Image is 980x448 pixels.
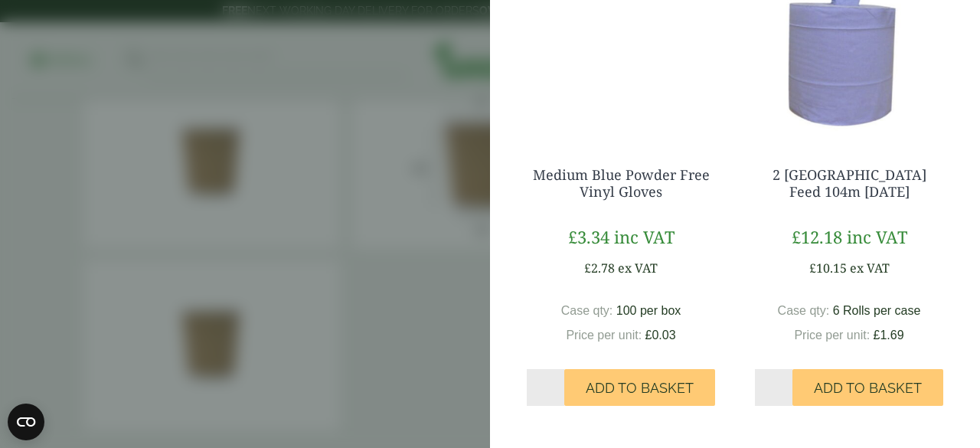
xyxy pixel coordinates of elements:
span: Add to Basket [586,380,694,397]
span: £ [584,260,591,276]
a: Medium Blue Powder Free Vinyl Gloves [533,165,710,201]
span: £ [568,225,577,248]
span: inc VAT [614,225,675,248]
span: £ [792,225,801,248]
bdi: 0.03 [645,329,676,342]
span: Case qty: [561,304,613,317]
button: Add to Basket [792,369,943,406]
span: Case qty: [778,304,830,317]
span: Price per unit: [566,329,642,342]
span: inc VAT [847,225,907,248]
button: Add to Basket [564,369,715,406]
a: 2 [GEOGRAPHIC_DATA] Feed 104m [DATE] [773,165,926,201]
span: ex VAT [850,260,890,276]
span: Price per unit: [794,329,870,342]
bdi: 3.34 [568,225,609,248]
bdi: 1.69 [874,329,904,342]
bdi: 2.78 [584,260,615,276]
span: 100 per box [616,304,681,317]
span: £ [645,329,652,342]
bdi: 12.18 [792,225,842,248]
span: 6 Rolls per case [833,304,921,317]
span: ex VAT [618,260,658,276]
span: £ [874,329,880,342]
span: £ [809,260,816,276]
bdi: 10.15 [809,260,847,276]
button: Open CMP widget [8,404,44,440]
span: Add to Basket [814,380,922,397]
